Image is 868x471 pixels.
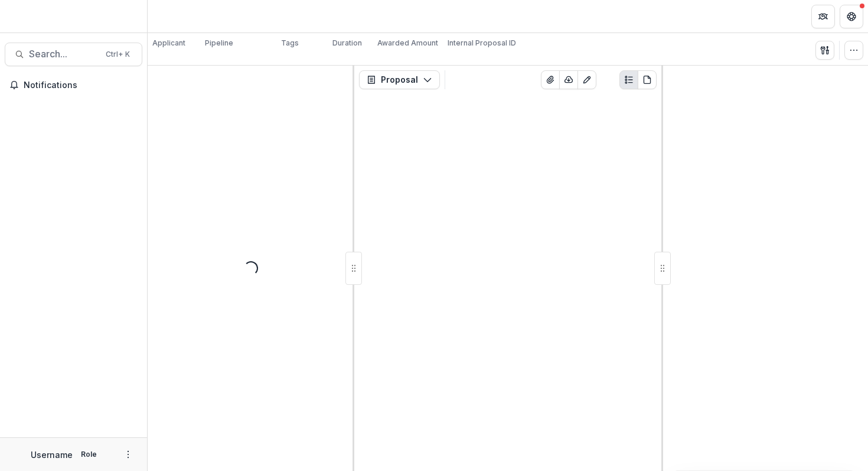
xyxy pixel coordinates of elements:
button: Partners [811,5,835,28]
button: Proposal [359,70,440,89]
span: Notifications [24,80,138,90]
button: Notifications [5,76,142,95]
span: Search... [29,48,99,60]
p: Tags [281,38,299,48]
button: View Attached Files [541,70,560,89]
button: More [121,447,135,462]
p: Internal Proposal ID [448,38,516,48]
button: Plaintext view [619,70,638,89]
div: Ctrl + K [103,48,132,61]
p: Pipeline [205,38,233,48]
button: Get Help [840,5,863,28]
p: Role [77,449,100,460]
p: Username [31,449,73,461]
button: Edit as form [577,70,596,89]
button: Search... [5,43,142,66]
p: Duration [332,38,362,48]
button: PDF view [638,70,657,89]
p: Applicant [152,38,185,48]
p: Awarded Amount [377,38,438,48]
